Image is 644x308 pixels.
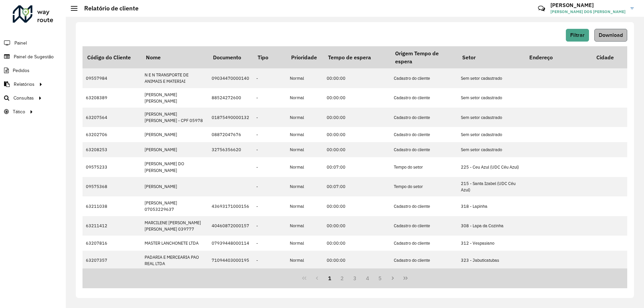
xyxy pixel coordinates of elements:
td: 63202706 [83,127,141,142]
td: 09575233 [83,157,141,177]
td: - [253,196,286,216]
td: 63207564 [83,108,141,127]
th: Tempo de espera [323,46,390,68]
td: Sem setor cadastrado [458,142,525,157]
td: [PERSON_NAME] [141,127,208,142]
td: - [253,251,286,270]
td: Normal [286,177,323,196]
td: Normal [286,236,323,251]
th: Código do Cliente [83,46,141,68]
td: - [253,216,286,236]
td: 40460872000157 [208,216,253,236]
td: PADARIA E MERCEARIA PAO REAL LTDA [141,251,208,270]
td: [PERSON_NAME] [PERSON_NAME] - CPF 05978 [141,108,208,127]
td: - [253,88,286,108]
td: 00:07:00 [323,157,390,177]
td: Cadastro do cliente [390,236,458,251]
td: 00:00:00 [323,251,390,270]
td: 09575368 [83,177,141,196]
td: 318 - Lapinha [458,196,525,216]
td: Cadastro do cliente [390,108,458,127]
td: Normal [286,108,323,127]
td: 32756356620 [208,142,253,157]
td: Tempo do setor [390,157,458,177]
td: Cadastro do cliente [390,216,458,236]
td: Normal [286,68,323,88]
td: - [253,68,286,88]
span: Consultas [13,95,34,102]
button: 3 [348,272,361,285]
td: 63211412 [83,216,141,236]
th: Documento [208,46,253,68]
td: 07939448000114 [208,236,253,251]
td: [PERSON_NAME] [141,177,208,196]
span: Pedidos [13,67,30,74]
td: MASTER LANCHONETE LTDA [141,236,208,251]
td: Normal [286,196,323,216]
td: Cadastro do cliente [390,88,458,108]
td: - [253,157,286,177]
button: 4 [361,272,374,285]
td: 63207816 [83,236,141,251]
td: 00:00:00 [323,88,390,108]
td: - [253,142,286,157]
td: 225 - Ceu Azul (UDC Céu Azul) [458,157,525,177]
button: Download [594,29,627,42]
td: N E N TRANSPORTE DE ANIMAIS E MATERIAI [141,68,208,88]
td: Sem setor cadastrado [458,68,525,88]
button: Last Page [399,272,412,285]
td: Sem setor cadastrado [458,127,525,142]
th: Setor [458,46,525,68]
td: 215 - Santa Izabel (UDC Céu Azul) [458,177,525,196]
span: [PERSON_NAME] DOS [PERSON_NAME] [550,9,626,15]
td: - [253,127,286,142]
td: 00:00:00 [323,108,390,127]
td: Cadastro do cliente [390,127,458,142]
td: 323 - Jabuticatubas [458,251,525,270]
span: Relatórios [14,81,35,88]
span: Tático [13,108,25,115]
td: 00:00:00 [323,216,390,236]
button: Filtrar [566,29,589,42]
h2: Relatório de cliente [77,5,139,12]
td: Tempo do setor [390,177,458,196]
td: - [253,177,286,196]
td: 63208253 [83,142,141,157]
td: 00:00:00 [323,68,390,88]
td: 308 - Lapa da Cozinha [458,216,525,236]
td: Cadastro do cliente [390,196,458,216]
td: Normal [286,251,323,270]
td: 63211038 [83,196,141,216]
button: 1 [323,272,336,285]
th: Endereço [525,46,592,68]
td: Cadastro do cliente [390,142,458,157]
button: 5 [374,272,387,285]
td: 63207357 [83,251,141,270]
td: Normal [286,142,323,157]
td: 88524272600 [208,88,253,108]
h3: [PERSON_NAME] [550,2,626,8]
td: Normal [286,88,323,108]
td: 71094403000195 [208,251,253,270]
td: - [253,236,286,251]
button: Next Page [386,272,399,285]
td: Normal [286,157,323,177]
td: [PERSON_NAME] 07053229637 [141,196,208,216]
td: 312 - Vespasiano [458,236,525,251]
td: - [253,108,286,127]
td: Cadastro do cliente [390,251,458,270]
td: 08872047676 [208,127,253,142]
th: Tipo [253,46,286,68]
td: Sem setor cadastrado [458,108,525,127]
td: 01875490000132 [208,108,253,127]
td: Cadastro do cliente [390,68,458,88]
td: 09034470000140 [208,68,253,88]
th: Nome [141,46,208,68]
td: 00:07:00 [323,177,390,196]
td: 00:00:00 [323,196,390,216]
td: Normal [286,216,323,236]
th: Origem Tempo de espera [390,46,458,68]
td: Sem setor cadastrado [458,88,525,108]
span: Filtrar [570,32,585,38]
td: 00:00:00 [323,127,390,142]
